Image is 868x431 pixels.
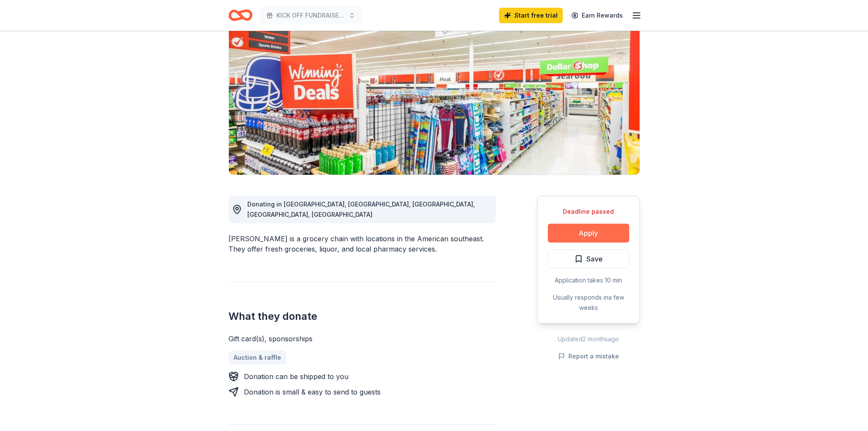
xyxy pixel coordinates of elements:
[247,200,475,218] span: Donating in [GEOGRAPHIC_DATA], [GEOGRAPHIC_DATA], [GEOGRAPHIC_DATA], [GEOGRAPHIC_DATA], [GEOGRAPH...
[228,334,496,344] div: Gift card(s), sponsorships
[548,275,629,285] div: Application takes 10 min
[228,351,286,364] a: Auction & raffle
[228,310,496,323] h2: What they donate
[259,7,362,24] button: KICK OFF FUNDRAISER FOR 2025-26 SCHOOL YEAR
[276,10,345,21] span: KICK OFF FUNDRAISER FOR 2025-26 SCHOOL YEAR
[548,206,629,217] div: Deadline passed
[558,351,619,361] button: Report a mistake
[566,8,628,23] a: Earn Rewards
[228,5,252,25] a: Home
[548,249,629,268] button: Save
[229,11,640,175] img: Image for Winn-Dixie
[244,371,348,382] div: Donation can be shipped to you
[228,234,496,254] div: [PERSON_NAME] is a grocery chain with locations in the American southeast. They offer fresh groce...
[548,224,629,243] button: Apply
[586,253,603,264] span: Save
[244,387,381,397] div: Donation is small & easy to send to guests
[537,334,640,344] div: Updated 2 months ago
[499,8,563,23] a: Start free trial
[548,292,629,313] div: Usually responds in a few weeks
